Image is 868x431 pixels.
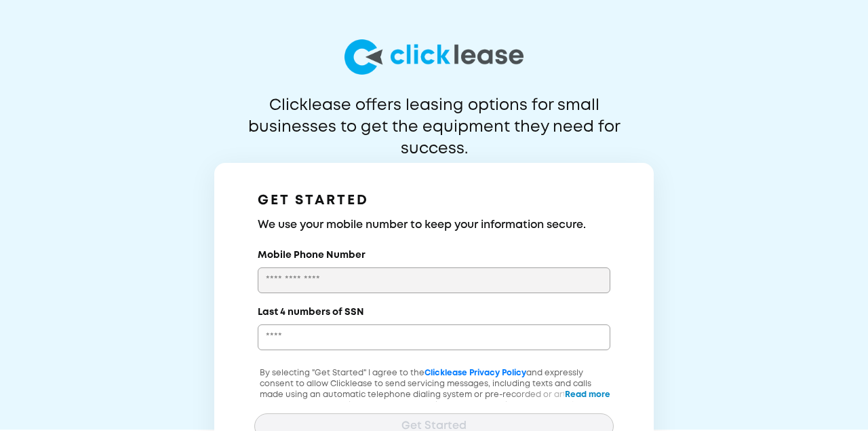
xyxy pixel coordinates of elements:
a: Clicklease Privacy Policy [425,369,526,377]
h3: We use your mobile number to keep your information secure. [258,217,610,233]
h1: GET STARTED [258,190,610,212]
p: Clicklease offers leasing options for small businesses to get the equipment they need for success. [215,95,653,138]
label: Last 4 numbers of SSN [258,305,364,319]
img: logo-larg [344,39,524,75]
label: Mobile Phone Number [258,248,366,262]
